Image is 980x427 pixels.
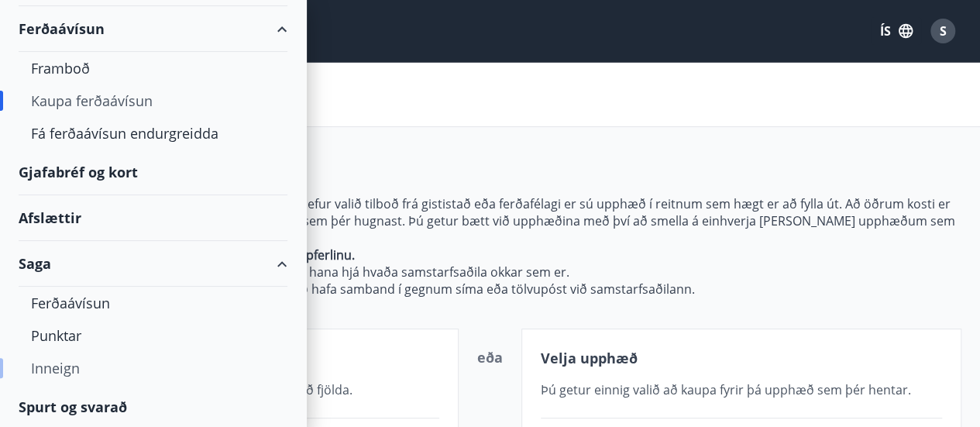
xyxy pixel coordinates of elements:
[31,352,275,384] div: Inneign
[872,17,921,45] button: ÍS
[31,117,275,150] div: Fá ferðaávísun endurgreidda
[924,12,961,50] button: S
[31,84,275,117] div: Kaupa ferðaávísun
[19,241,287,287] div: Saga
[19,195,287,241] div: Afslættir
[541,381,911,398] span: Þú getur einnig valið að kaupa fyrir þá upphæð sem þér hentar.
[31,319,275,352] div: Punktar
[940,22,947,40] span: S
[31,52,275,84] div: Framboð
[541,349,638,367] span: Velja upphæð
[31,287,275,319] div: Ferðaávísun
[19,150,287,195] div: Gjafabréf og kort
[19,281,961,298] p: Þegar þú ætlar að nota Ferðaávísunina þá þarf að hafa samband í gegnum síma eða tölvupóst við sam...
[19,6,287,52] div: Ferðaávísun
[19,263,961,281] p: Ferðaávísunin rennur aldrei út og þú getur notað hana hjá hvaða samstarfsaðila okkar sem er.
[477,348,503,367] span: eða
[19,195,961,246] p: Hér getur þú valið upphæð ávísunarinnar. Ef þú hefur valið tilboð frá gististað eða ferðafélagi e...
